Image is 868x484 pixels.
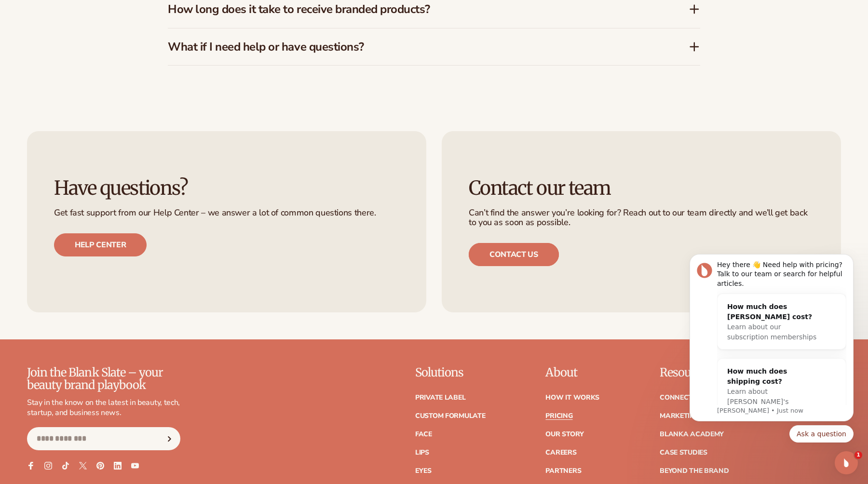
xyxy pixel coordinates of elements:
[168,2,660,16] h3: How long does it take to receive branded products?
[469,208,814,228] p: Can’t find the answer you’re looking for? Reach out to our team directly and we’ll get back to yo...
[545,366,599,379] p: About
[660,413,733,419] a: Marketing services
[54,208,399,218] p: Get fast support from our Help Center – we answer a lot of common questions there.
[415,366,486,379] p: Solutions
[168,40,660,54] h3: What if I need help or have questions?
[835,451,858,474] iframe: Intercom live chat
[545,394,599,401] a: How It Works
[415,394,465,401] a: Private label
[660,394,736,401] a: Connect your store
[469,177,814,199] h3: Contact our team
[415,449,429,456] a: Lips
[54,233,147,256] a: Help center
[27,366,180,392] p: Join the Blank Slate – your beauty brand playbook
[545,431,583,438] a: Our Story
[675,242,868,479] iframe: Intercom notifications message
[545,449,576,456] a: Careers
[54,177,399,199] h3: Have questions?
[27,398,180,418] p: Stay in the know on the latest in beauty, tech, startup, and business news.
[660,468,729,474] a: Beyond the brand
[415,413,486,419] a: Custom formulate
[415,468,432,474] a: Eyes
[660,366,736,379] p: Resources
[545,413,572,419] a: Pricing
[854,451,862,459] span: 1
[159,427,180,450] button: Subscribe
[660,449,707,456] a: Case Studies
[660,431,724,438] a: Blanka Academy
[469,243,559,266] a: Contact us
[415,431,432,438] a: Face
[545,468,581,474] a: Partners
